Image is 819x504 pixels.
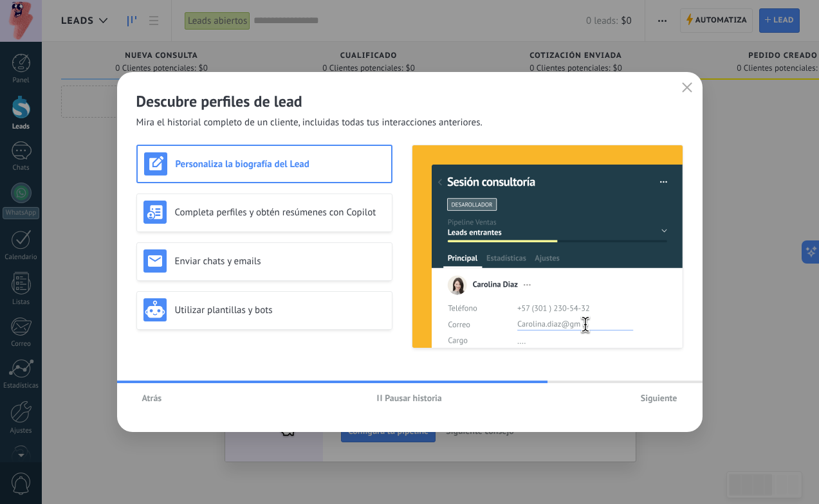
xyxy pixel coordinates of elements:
[136,116,483,129] span: Mira el historial completo de un cliente, incluidas todas tus interacciones anteriores.
[136,91,683,111] h2: Descubre perfiles de lead
[371,388,448,408] button: Pausar historia
[385,393,442,402] span: Pausar historia
[635,388,683,408] button: Siguiente
[142,393,162,402] span: Atrás
[175,206,385,219] h3: Completa perfiles y obtén resúmenes con Copilot
[641,393,677,402] span: Siguiente
[175,304,385,316] h3: Utilizar plantillas y bots
[136,388,168,408] button: Atrás
[175,255,385,267] h3: Enviar chats y emails
[176,158,385,170] h3: Personaliza la biografía del Lead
